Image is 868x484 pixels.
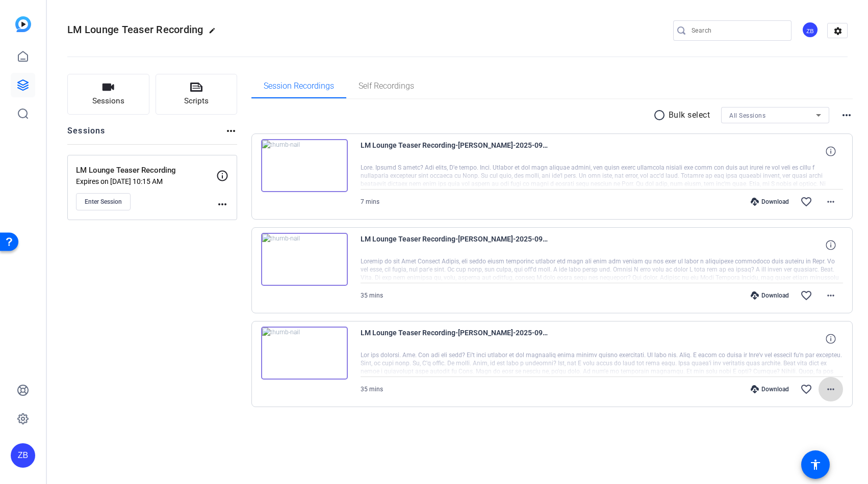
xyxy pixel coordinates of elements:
[361,292,383,299] span: 35 mins
[361,198,379,205] span: 7 mins
[802,21,820,39] ngx-avatar: Zephan Blaxberg
[261,327,348,380] img: thumb-nail
[825,196,837,208] mat-icon: more_horiz
[361,139,549,164] span: LM Lounge Teaser Recording-[PERSON_NAME]-2025-09-03-09-59-46-329-0
[809,459,822,471] mat-icon: accessibility
[15,16,31,32] img: blue-gradient.svg
[800,383,812,395] mat-icon: favorite_border
[67,23,203,36] span: LM Lounge Teaser Recording
[692,24,783,37] input: Search
[184,95,209,107] span: Scripts
[67,125,106,144] h2: Sessions
[746,198,794,206] div: Download
[261,233,348,286] img: thumb-nail
[746,291,794,300] div: Download
[92,95,124,107] span: Sessions
[800,196,812,208] mat-icon: favorite_border
[840,109,853,121] mat-icon: more_horiz
[156,74,238,115] button: Scripts
[216,198,228,210] mat-icon: more_horiz
[361,386,383,393] span: 35 mins
[76,193,131,210] button: Enter Session
[361,327,549,351] span: LM Lounge Teaser Recording-[PERSON_NAME]-2025-09-03-09-20-17-612-0
[76,165,216,176] p: LM Lounge Teaser Recording
[746,385,794,393] div: Download
[261,139,348,192] img: thumb-nail
[225,125,237,137] mat-icon: more_horiz
[669,109,710,121] p: Bulk select
[653,109,669,121] mat-icon: radio_button_unchecked
[264,82,334,90] span: Session Recordings
[729,112,765,119] span: All Sessions
[67,74,149,115] button: Sessions
[76,177,216,185] p: Expires on [DATE] 10:15 AM
[85,198,122,206] span: Enter Session
[828,23,848,39] mat-icon: settings
[359,82,414,90] span: Self Recordings
[11,443,35,468] div: ZB
[825,289,837,302] mat-icon: more_horiz
[825,383,837,395] mat-icon: more_horiz
[361,233,549,257] span: LM Lounge Teaser Recording-[PERSON_NAME]-2025-09-03-09-20-17-612-1
[209,27,221,39] mat-icon: edit
[800,289,812,302] mat-icon: favorite_border
[802,21,819,38] div: ZB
